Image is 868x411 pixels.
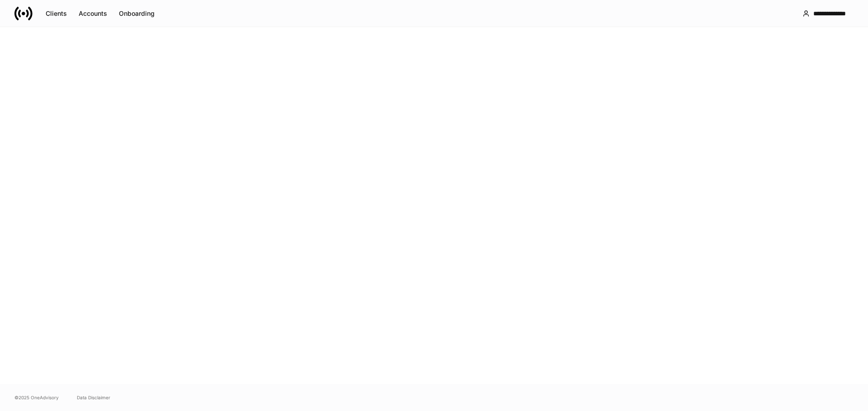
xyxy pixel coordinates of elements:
button: Accounts [73,6,113,21]
div: Onboarding [119,10,155,17]
span: © 2025 OneAdvisory [14,394,59,401]
button: Onboarding [113,6,160,21]
div: Clients [46,10,67,17]
a: Data Disclaimer [77,394,110,401]
button: Clients [40,6,73,21]
div: Accounts [79,10,107,17]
